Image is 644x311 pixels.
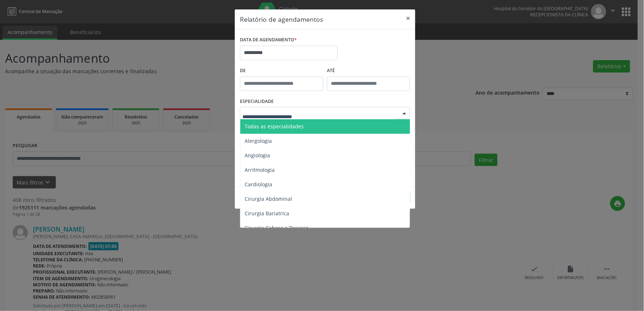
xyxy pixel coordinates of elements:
span: Cirurgia Bariatrica [245,210,289,217]
label: ATÉ [327,65,410,76]
span: Arritmologia [245,166,275,173]
label: ESPECIALIDADE [240,96,274,107]
span: Cardiologia [245,181,272,188]
span: Alergologia [245,137,272,144]
span: Cirurgia Abdominal [245,195,292,202]
button: Close [401,9,415,27]
label: De [240,65,323,76]
span: Todas as especialidades [245,123,304,130]
h5: Relatório de agendamentos [240,14,323,24]
span: Angiologia [245,152,270,159]
label: DATA DE AGENDAMENTO [240,34,297,46]
span: Cirurgia Cabeça e Pescoço [245,224,308,231]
